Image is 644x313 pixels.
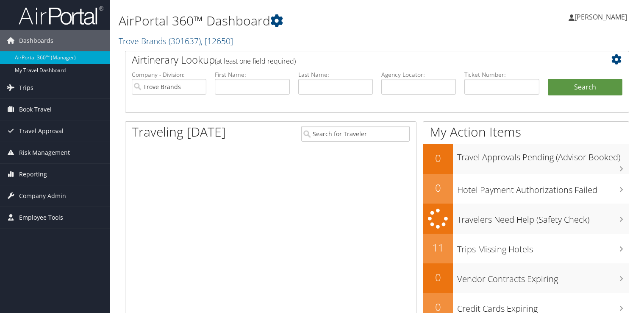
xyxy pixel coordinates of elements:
[119,35,233,47] a: Trove Brands
[215,56,296,66] span: (at least one field required)
[548,79,622,96] button: Search
[423,123,629,141] h1: My Action Items
[423,144,629,174] a: 0Travel Approvals Pending (Advisor Booked)
[298,70,373,79] label: Last Name:
[457,147,629,163] h3: Travel Approvals Pending (Advisor Booked)
[464,70,539,79] label: Ticket Number:
[19,207,63,228] span: Employee Tools
[575,12,627,22] span: [PERSON_NAME]
[423,234,629,263] a: 11Trips Missing Hotels
[381,70,456,79] label: Agency Locator:
[19,142,70,163] span: Risk Management
[169,35,201,47] span: ( 301637 )
[569,4,636,30] a: [PERSON_NAME]
[19,6,103,25] img: airportal-logo.png
[423,204,629,234] a: Travelers Need Help (Safety Check)
[132,53,580,67] h2: Airtinerary Lookup
[457,180,629,196] h3: Hotel Payment Authorizations Failed
[132,70,206,79] label: Company - Division:
[457,210,629,226] h3: Travelers Need Help (Safety Check)
[215,70,289,79] label: First Name:
[423,270,453,285] h2: 0
[423,263,629,293] a: 0Vendor Contracts Expiring
[201,35,233,47] span: , [ 12650 ]
[19,99,52,120] span: Book Travel
[423,240,453,255] h2: 11
[19,120,64,142] span: Travel Approval
[423,181,453,195] h2: 0
[423,174,629,204] a: 0Hotel Payment Authorizations Failed
[132,123,226,141] h1: Traveling [DATE]
[457,269,629,285] h3: Vendor Contracts Expiring
[423,151,453,165] h2: 0
[19,185,66,207] span: Company Admin
[119,12,463,30] h1: AirPortal 360™ Dashboard
[19,164,47,185] span: Reporting
[301,126,410,142] input: Search for Traveler
[19,30,53,51] span: Dashboards
[457,239,629,255] h3: Trips Missing Hotels
[19,77,33,98] span: Trips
